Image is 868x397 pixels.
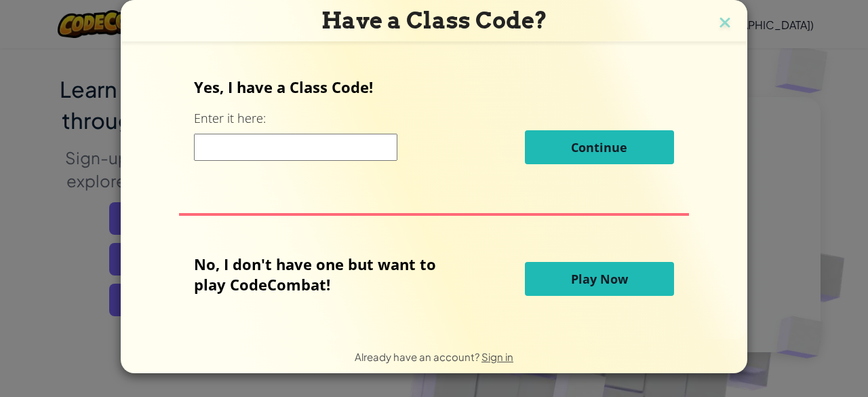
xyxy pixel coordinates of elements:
[481,350,513,363] a: Sign in
[716,14,734,34] img: close icon
[355,350,481,363] span: Already have an account?
[571,271,628,287] span: Play Now
[571,139,627,155] span: Continue
[194,77,673,97] p: Yes, I have a Class Code!
[525,130,674,164] button: Continue
[525,262,674,296] button: Play Now
[194,254,456,295] p: No, I don't have one but want to play CodeCombat!
[194,110,266,127] label: Enter it here:
[321,7,547,34] span: Have a Class Code?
